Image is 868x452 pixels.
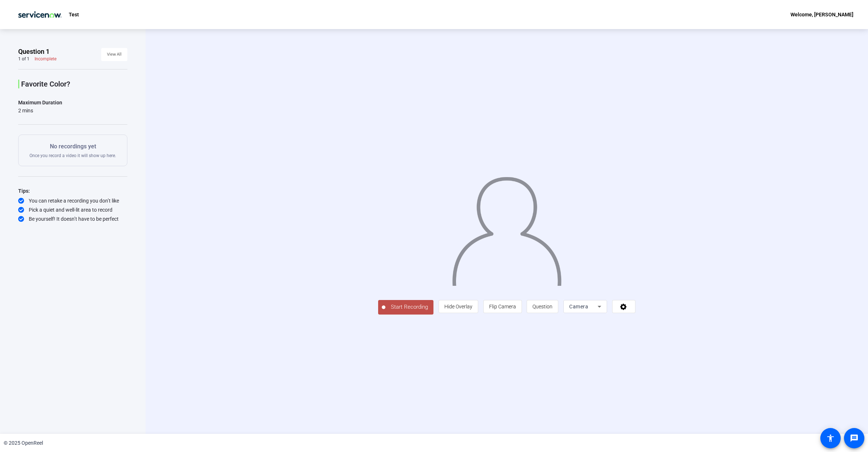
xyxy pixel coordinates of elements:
button: Flip Camera [483,300,522,313]
span: Flip Camera [489,304,516,309]
div: 1 of 1 [18,56,29,62]
div: Welcome, [PERSON_NAME] [790,10,853,19]
div: © 2025 OpenReel [4,439,43,447]
div: Tips: [18,187,127,195]
span: Question [532,304,552,309]
div: You can retake a recording you don’t like [18,197,127,204]
div: Once you record a video it will show up here. [29,142,116,159]
div: Be yourself! It doesn’t have to be perfect [18,215,127,223]
button: Hide Overlay [439,300,478,313]
div: 2 mins [18,107,62,114]
p: Test [69,10,79,19]
button: Question [527,300,558,313]
div: Incomplete [35,56,56,62]
div: Pick a quiet and well-lit area to record [18,206,127,213]
button: Start Recording [378,300,433,315]
span: Start Recording [385,303,433,311]
span: Camera [569,304,588,309]
p: No recordings yet [29,142,116,151]
span: View All [107,49,122,60]
button: View All [101,48,127,61]
span: Question 1 [18,47,49,56]
p: Favorite Color? [21,80,127,88]
mat-icon: message [850,434,859,443]
div: Maximum Duration [18,98,62,107]
img: overlay [451,170,563,286]
mat-icon: accessibility [826,434,835,443]
img: OpenReel logo [15,7,65,22]
span: Hide Overlay [444,304,472,309]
